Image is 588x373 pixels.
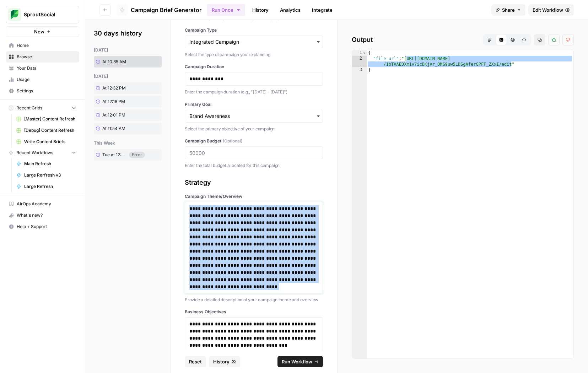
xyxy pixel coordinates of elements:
div: Error [129,152,145,158]
span: Main Refresh [24,161,76,167]
a: Large Rerfresh v3 [13,169,79,181]
span: Recent Workflows [16,150,53,156]
span: At 10:35 AM [102,59,126,65]
button: History [209,356,240,367]
span: At 11:54 AM [102,125,125,132]
span: AirOps Academy [17,201,76,207]
a: At 12:32 PM [94,82,147,94]
h2: Output [352,34,574,45]
a: Browse [6,51,79,63]
a: Main Refresh [13,158,79,169]
span: Run Workflow [282,358,312,365]
input: Integrated Campaign [189,38,318,45]
a: Edit Workflow [528,4,574,16]
button: Recent Grids [6,103,79,113]
a: Home [6,40,79,51]
span: Write Content Briefs [24,139,76,145]
p: Provide a detailed description of your campaign theme and overview [185,296,323,303]
a: Integrate [308,4,337,16]
img: SproutSocial Logo [8,8,21,21]
p: Select the primary objective of your campaign [185,125,323,133]
a: Large Refresh [13,181,79,192]
input: Brand Awareness [189,113,318,120]
span: Settings [17,88,76,94]
a: Your Data [6,63,79,74]
button: Workspace: SproutSocial [6,6,79,23]
a: At 12:18 PM [94,96,147,107]
div: [DATE] [94,47,162,53]
span: Your Data [17,65,76,71]
p: Enter the total budget allocated for this campaign [185,162,323,169]
label: Campaign Theme/Overview [185,193,323,200]
span: Help + Support [17,223,76,230]
span: Edit Workflow [533,6,563,13]
span: At 12:01 PM [102,112,125,118]
label: Business Objectives [185,309,323,315]
span: New [34,28,44,35]
a: [Master] Content Refresh [13,113,79,125]
span: (Optional) [223,138,242,144]
span: Share [502,6,515,13]
a: Tue at 12:22 PM [94,150,129,160]
span: Home [17,42,76,49]
input: 50000 [189,150,318,156]
span: Browse [17,54,76,60]
button: Recent Workflows [6,147,79,158]
span: Recent Grids [16,105,42,111]
a: At 10:35 AM [94,56,147,67]
div: Strategy [185,178,323,188]
label: Campaign Budget [185,138,323,144]
a: Write Content Briefs [13,136,79,147]
div: What's new? [6,210,79,221]
span: Usage [17,76,76,83]
label: Campaign Type [185,27,323,33]
span: Campaign Brief Generator [131,6,201,14]
span: Reset [189,358,202,365]
a: At 12:01 PM [94,109,147,121]
a: Usage [6,74,79,85]
span: At 12:18 PM [102,98,125,105]
span: [Debug] Content Refresh [24,127,76,134]
div: 2 [352,56,367,67]
h2: 30 days history [94,28,162,38]
a: Campaign Brief Generator [117,4,201,16]
button: New [6,26,79,37]
button: Run Once [207,4,245,16]
a: [Debug] Content Refresh [13,125,79,136]
button: Share [491,4,525,16]
button: What's new? [6,210,79,221]
span: Large Refresh [24,183,76,190]
span: At 12:32 PM [102,85,126,91]
div: 3 [352,67,367,73]
button: Reset [185,356,206,367]
a: Settings [6,85,79,97]
span: History [213,358,230,365]
a: AirOps Academy [6,198,79,210]
button: Run Workflow [277,356,323,367]
a: At 11:54 AM [94,123,147,134]
span: Large Rerfresh v3 [24,172,76,178]
a: History [248,4,273,16]
p: Select the type of campaign you're planning [185,51,323,58]
div: this week [94,140,162,146]
span: SproutSocial [24,11,67,18]
span: [Master] Content Refresh [24,116,76,122]
a: Analytics [276,4,305,16]
button: Help + Support [6,221,79,232]
span: Tue at 12:22 PM [102,152,127,158]
p: Enter the campaign duration (e.g., "[DATE] - [DATE]") [185,88,323,96]
div: 1 [352,50,367,56]
label: Primary Goal [185,101,323,108]
label: Campaign Duration [185,64,323,70]
span: Toggle code folding, rows 1 through 3 [362,50,366,56]
div: [DATE] [94,73,162,80]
